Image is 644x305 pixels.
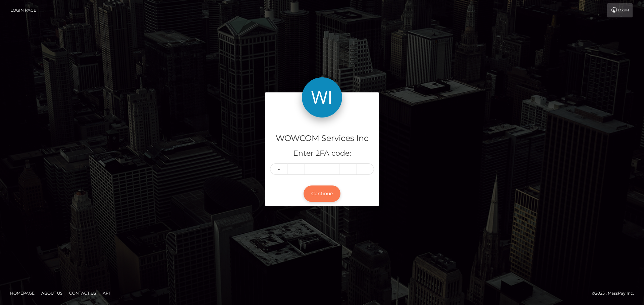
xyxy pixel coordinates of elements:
[592,290,639,297] div: © 2025 , MassPay Inc.
[100,288,113,298] a: API
[270,133,374,144] h4: WOWCOM Services Inc
[304,185,340,202] button: Continue
[66,288,99,298] a: Contact Us
[270,148,374,159] h5: Enter 2FA code:
[10,3,36,17] a: Login Page
[39,288,65,298] a: About Us
[607,3,633,17] a: Login
[7,288,37,298] a: Homepage
[302,77,342,118] img: WOWCOM Services Inc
